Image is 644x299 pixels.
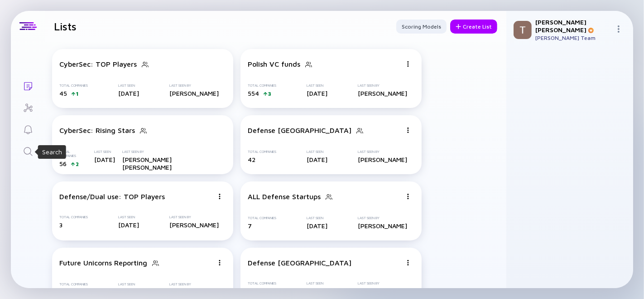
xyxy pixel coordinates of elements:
[535,18,611,34] div: [PERSON_NAME] [PERSON_NAME]
[59,150,87,158] div: Total Companies
[248,216,276,220] div: Total Companies
[307,222,327,230] div: [DATE]
[307,287,327,295] div: [DATE]
[307,150,327,154] div: Last Seen
[358,156,407,163] div: [PERSON_NAME]
[169,282,219,286] div: Last Seen By
[42,147,62,157] div: Search
[307,89,327,97] div: [DATE]
[59,221,62,229] span: 3
[248,287,255,295] span: 17
[248,89,259,97] span: 554
[11,140,45,162] a: Search
[76,161,79,167] div: 2
[248,83,276,88] div: Total Companies
[76,90,78,97] div: 1
[169,89,219,97] div: [PERSON_NAME]
[217,194,222,199] img: Menu
[118,221,139,229] div: [DATE]
[248,150,276,154] div: Total Companies
[307,83,327,88] div: Last Seen
[358,287,407,295] div: [PERSON_NAME]
[307,281,327,285] div: Last Seen
[405,127,411,133] img: Menu
[11,118,45,140] a: Reminders
[396,20,447,34] button: Scoring Models
[59,89,67,97] span: 45
[248,222,252,230] span: 7
[248,259,351,267] div: Defense [GEOGRAPHIC_DATA]
[118,89,139,97] div: [DATE]
[248,156,255,163] span: 42
[217,260,222,265] img: Menu
[94,150,115,154] div: Last Seen
[358,83,407,88] div: Last Seen By
[248,281,276,285] div: Total Companies
[59,282,88,286] div: Total Companies
[535,34,611,41] div: [PERSON_NAME] Team
[54,20,77,33] h1: Lists
[118,83,139,88] div: Last Seen
[169,221,219,229] div: [PERSON_NAME]
[169,215,219,219] div: Last Seen By
[59,160,67,167] span: 56
[405,194,411,199] img: Menu
[59,126,135,134] div: CyberSec: Rising Stars
[358,150,407,154] div: Last Seen By
[615,25,622,33] img: Menu
[514,21,532,39] img: Teodora Profile Picture
[450,20,497,34] button: Create List
[59,192,165,201] div: Defense/Dual use: TOP Players
[358,281,407,285] div: Last Seen By
[94,156,115,163] div: [DATE]
[11,96,45,118] a: Investor Map
[248,60,300,68] div: Polish VC funds
[122,150,219,154] div: Last Seen By
[248,126,351,134] div: Defense [GEOGRAPHIC_DATA]
[248,192,321,201] div: ALL Defense Startups
[405,260,411,265] img: Menu
[59,60,137,68] div: CyberSec: TOP Players
[307,216,327,220] div: Last Seen
[169,83,219,88] div: Last Seen By
[59,83,88,88] div: Total Companies
[405,61,411,67] img: Menu
[358,216,407,220] div: Last Seen By
[358,89,407,97] div: [PERSON_NAME]
[358,222,407,230] div: [PERSON_NAME]
[118,215,139,219] div: Last Seen
[11,74,45,96] a: Lists
[118,282,139,286] div: Last Seen
[268,90,271,97] div: 3
[59,259,147,267] div: Future Unicorns Reporting
[59,215,88,219] div: Total Companies
[307,156,327,163] div: [DATE]
[122,156,219,171] div: [PERSON_NAME] [PERSON_NAME]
